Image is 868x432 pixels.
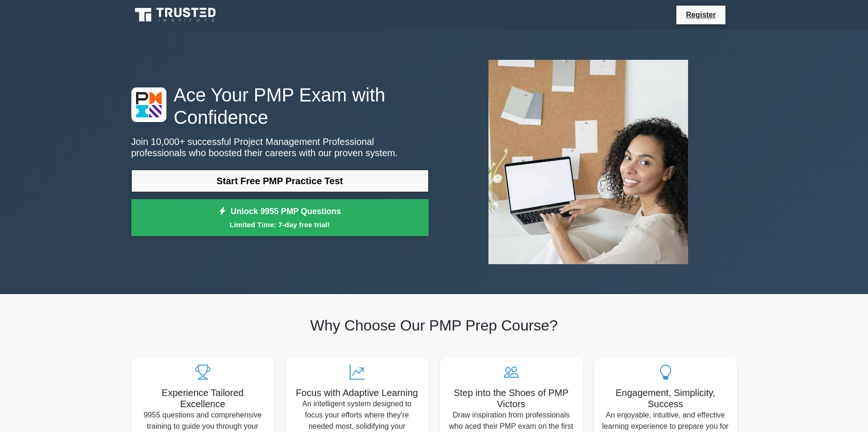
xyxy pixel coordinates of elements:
[131,84,429,129] h1: Ace Your PMP Exam with Confidence
[447,387,575,410] h5: Step into the Shoes of PMP Victors
[131,136,429,158] p: Join 10,000+ successful Project Management Professional professionals who boosted their careers w...
[293,387,421,398] h5: Focus with Adaptive Learning
[131,170,429,192] a: Start Free PMP Practice Test
[131,199,429,237] a: Unlock 9955 PMP QuestionsLimited Time: 7-day free trial!
[602,387,730,410] h5: Engagement, Simplicity, Success
[139,387,267,410] h5: Experience Tailored Excellence
[680,9,721,21] a: Register
[143,219,417,230] small: Limited Time: 7-day free trial!
[131,317,737,334] h2: Why Choose Our PMP Prep Course?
